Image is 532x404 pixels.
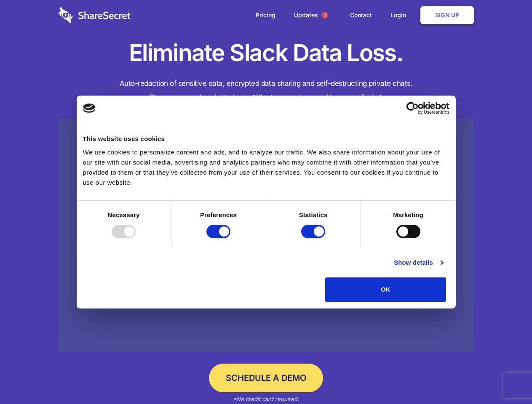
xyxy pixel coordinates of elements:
div: We use cookies to personalize content and ads, and to analyze our traffic. We also share informat... [83,147,449,188]
a: Wistia video thumbnail [59,119,474,352]
em: *No credit card required. [233,396,299,402]
a: Login [382,2,419,28]
strong: Statistics [299,211,328,218]
img: logo-wordmark-white-trans-d4663122ce5f474addd5e946df7df03e33cb6a1c49d2221995e7729f52c070b2.svg [59,7,131,23]
a: Show details [394,258,443,268]
a: Pricing [247,2,284,28]
button: OK [325,277,446,302]
strong: Preferences [200,211,237,218]
h4: Auto-redaction of sensitive data, encrypted data sharing and self-destructing private chats. Shar... [59,77,474,104]
div: This website uses cookies [83,134,449,144]
a: Sign Up [420,6,474,24]
a: Contact [342,2,380,28]
span: 1 [321,12,328,19]
img: logo [83,104,96,113]
a: Usercentrics Cookiebot - opens in a new window [376,102,449,114]
a: Schedule a Demo [209,364,323,392]
strong: Necessary [108,211,140,218]
strong: Marketing [393,211,423,218]
h1: Eliminate Slack Data Loss. [59,38,474,68]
